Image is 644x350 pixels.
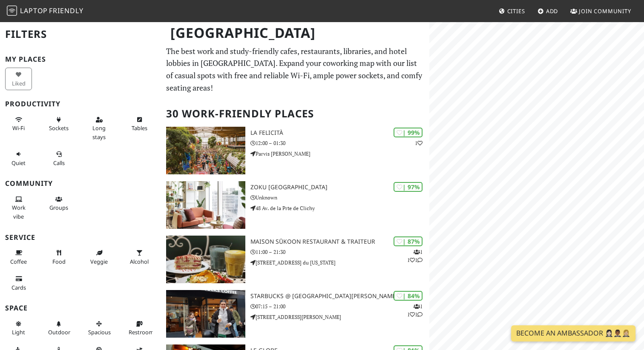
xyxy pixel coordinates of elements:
[250,293,429,300] h3: Starbucks @ [GEOGRAPHIC_DATA][PERSON_NAME]
[166,181,245,229] img: Zoku Paris
[495,3,529,19] a: Cities
[46,113,72,135] button: Sockets
[46,192,72,215] button: Groups
[12,124,25,132] span: Stable Wi-Fi
[12,204,26,220] span: People working
[11,284,26,291] span: Credit cards
[250,184,429,191] h3: Zoku [GEOGRAPHIC_DATA]
[567,3,635,19] a: Join Community
[11,159,26,167] span: Quiet
[407,302,423,319] p: 1 1 1
[129,328,154,336] span: Restroom
[10,258,27,265] span: Coffee
[166,236,245,283] img: Maison Sūkoon Restaurant & Traiteur
[546,7,558,15] span: Add
[250,139,429,147] p: 12:00 – 01:30
[86,317,112,339] button: Spacious
[250,259,429,267] p: [STREET_ADDRESS] du [US_STATE]
[394,128,423,137] div: | 99%
[507,7,525,15] span: Cities
[5,179,156,188] h3: Community
[5,21,156,47] h2: Filters
[88,328,111,336] span: Spacious
[394,236,423,246] div: | 87%
[12,328,25,336] span: Natural light
[166,101,424,127] h2: 30 Work-Friendly Places
[5,100,156,108] h3: Productivity
[53,159,65,167] span: Video/audio calls
[5,304,156,312] h3: Space
[46,317,72,339] button: Outdoor
[5,55,156,63] h3: My Places
[126,317,153,339] button: Restroom
[130,258,149,265] span: Alcohol
[48,328,70,336] span: Outdoor area
[5,272,32,294] button: Cards
[250,313,429,321] p: [STREET_ADDRESS][PERSON_NAME]
[250,150,429,158] p: Parvis [PERSON_NAME]
[86,246,112,268] button: Veggie
[7,6,17,16] img: LaptopFriendly
[126,113,153,135] button: Tables
[166,45,424,94] p: The best work and study-friendly cafes, restaurants, libraries, and hotel lobbies in [GEOGRAPHIC_...
[46,246,72,268] button: Food
[49,124,69,132] span: Power sockets
[5,246,32,268] button: Coffee
[250,302,429,310] p: 07:15 – 21:00
[5,192,32,223] button: Work vibe
[250,248,429,256] p: 11:00 – 21:30
[164,21,428,45] h1: [GEOGRAPHIC_DATA]
[250,204,429,212] p: 48 Av. de la Prte de Clichy
[49,6,83,15] span: Friendly
[92,124,106,140] span: Long stays
[579,7,631,15] span: Join Community
[52,258,66,265] span: Food
[250,238,429,245] h3: Maison Sūkoon Restaurant & Traiteur
[46,147,72,170] button: Calls
[126,246,153,268] button: Alcohol
[5,113,32,135] button: Wi-Fi
[5,317,32,339] button: Light
[394,182,423,192] div: | 97%
[161,290,429,338] a: Starbucks @ Avenue de la Motte-Picquet | 84% 111 Starbucks @ [GEOGRAPHIC_DATA][PERSON_NAME] 07:15...
[7,4,83,19] a: LaptopFriendly LaptopFriendly
[166,127,245,174] img: La Felicità
[20,6,48,15] span: Laptop
[250,193,429,202] p: Unknown
[5,147,32,170] button: Quiet
[5,233,156,242] h3: Service
[132,124,147,132] span: Work-friendly tables
[49,204,68,211] span: Group tables
[394,291,423,301] div: | 84%
[511,325,635,341] a: Become an Ambassador 🤵🏻‍♀️🤵🏾‍♂️🤵🏼‍♀️
[166,290,245,338] img: Starbucks @ Avenue de la Motte-Picquet
[407,248,423,264] p: 1 1 1
[86,113,112,144] button: Long stays
[415,139,423,147] p: 1
[534,3,562,19] a: Add
[161,127,429,174] a: La Felicità | 99% 1 La Felicità 12:00 – 01:30 Parvis [PERSON_NAME]
[161,236,429,283] a: Maison Sūkoon Restaurant & Traiteur | 87% 111 Maison Sūkoon Restaurant & Traiteur 11:00 – 21:30 [...
[90,258,108,265] span: Veggie
[161,181,429,229] a: Zoku Paris | 97% Zoku [GEOGRAPHIC_DATA] Unknown 48 Av. de la Prte de Clichy
[250,129,429,137] h3: La Felicità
